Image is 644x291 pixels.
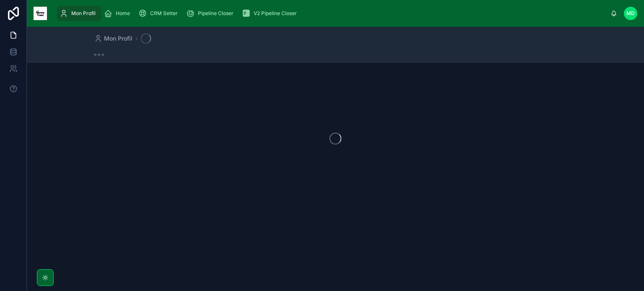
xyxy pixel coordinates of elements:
[71,10,96,17] span: Mon Profil
[104,34,132,43] span: Mon Profil
[184,6,239,21] a: Pipeline Closer
[254,10,297,17] span: V2 Pipeline Closer
[136,6,184,21] a: CRM Setter
[198,10,234,17] span: Pipeline Closer
[626,10,635,17] span: MD
[54,4,610,23] div: scrollable content
[101,6,136,21] a: Home
[34,7,47,20] img: App logo
[239,6,303,21] a: V2 Pipeline Closer
[57,6,101,21] a: Mon Profil
[116,10,130,17] span: Home
[94,34,132,43] a: Mon Profil
[150,10,178,17] span: CRM Setter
